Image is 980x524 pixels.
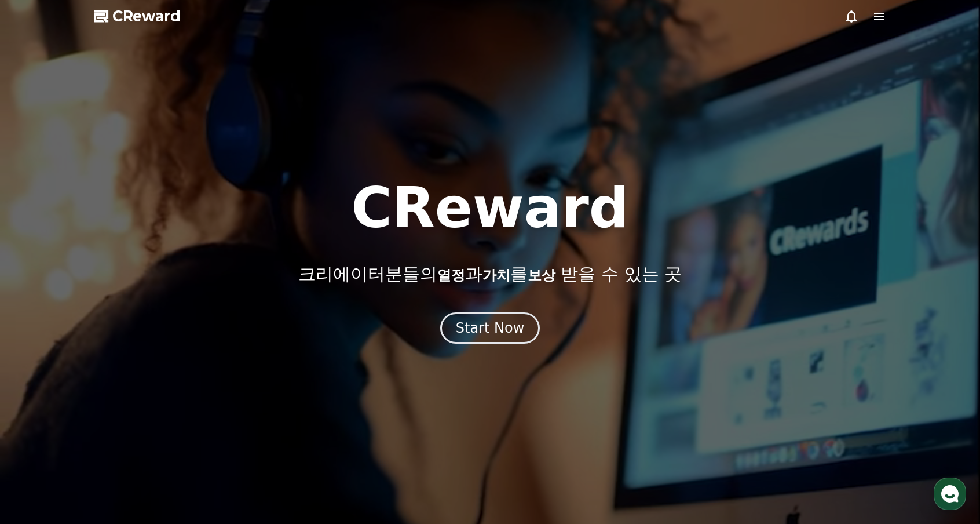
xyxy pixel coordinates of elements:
span: 홈 [36,385,43,394]
a: CReward [94,7,181,26]
a: 홈 [3,367,76,396]
span: 설정 [179,385,193,394]
button: Start Now [440,312,540,344]
a: Start Now [440,324,540,335]
a: 설정 [149,367,222,396]
span: CReward [112,7,181,26]
a: 대화 [76,367,149,396]
span: 열정 [437,267,465,283]
div: Start Now [456,319,525,337]
h1: CReward [351,180,628,236]
p: 크리에이터분들의 과 를 받을 수 있는 곳 [298,264,682,285]
span: 가치 [482,267,510,283]
span: 보상 [528,267,555,283]
span: 대화 [106,385,120,395]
